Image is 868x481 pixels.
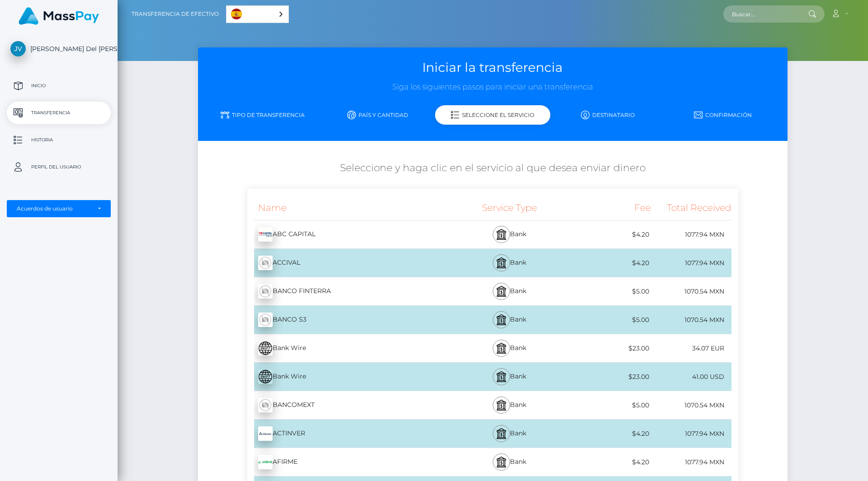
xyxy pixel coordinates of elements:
h5: Seleccione y haga clic en el servicio al que desea enviar dinero [205,161,780,175]
img: bank.svg [496,343,507,354]
div: AFIRME [247,449,449,475]
div: $23.00 [570,338,651,359]
div: Total Received [651,196,732,220]
img: E16AAAAAElFTkSuQmCC [258,369,273,384]
input: Buscar... [723,5,808,23]
div: 1077.94 MXN [651,253,732,273]
a: Transferencia de efectivo [132,5,219,23]
div: $4.20 [570,424,651,444]
a: Perfil del usuario [7,156,111,178]
div: Acuerdos de usuario [17,205,91,212]
div: ABC CAPITAL [247,222,449,247]
img: EpeIAgTCGKbINrDxCErsNH41PwwM8fdr3RuZONAQAAAABJRU5ErkJggg== [258,227,273,242]
div: Service Type [449,196,570,220]
div: BANCO S3 [247,307,449,332]
div: Seleccione el servicio [435,105,551,125]
div: 1077.94 MXN [651,224,732,245]
div: Bank [449,220,570,248]
img: bank.svg [496,428,507,439]
div: Language [226,5,289,23]
img: wMhJQYtZFAryAAAAABJRU5ErkJggg== [258,313,273,327]
img: wMhJQYtZFAryAAAAABJRU5ErkJggg== [258,284,273,299]
div: BANCOMEXT [247,392,449,418]
div: Bank [449,363,570,391]
div: Bank [449,249,570,277]
div: 1077.94 MXN [651,452,732,472]
div: 1070.54 MXN [651,395,732,416]
img: bank.svg [496,286,507,297]
div: ACTINVER [247,421,449,446]
p: Transferencia [10,106,107,120]
img: bank.svg [496,371,507,382]
div: $5.00 [570,310,651,330]
div: Bank [449,420,570,448]
p: Historia [10,133,107,147]
div: Fee [570,196,651,220]
div: Bank Wire [247,336,449,361]
p: Inicio [10,79,107,93]
div: Bank [449,448,570,476]
div: Bank [449,306,570,334]
div: Bank Wire [247,364,449,389]
div: 1077.94 MXN [651,424,732,444]
a: Tipo de transferencia [205,107,320,123]
img: gsAbPJdzrDzUAAAAABJRU5ErkJggg== [258,426,273,441]
div: Name [247,196,449,220]
img: MassPay [19,7,99,25]
a: Destinatario [550,107,665,123]
div: ACCIVAL [247,250,449,276]
button: Acuerdos de usuario [7,200,111,217]
span: [PERSON_NAME] Del [PERSON_NAME] [7,45,111,53]
h3: Iniciar la transferencia [205,59,780,76]
div: $4.20 [570,253,651,273]
div: $23.00 [570,367,651,387]
img: bank.svg [496,229,507,240]
div: $5.00 [570,395,651,416]
div: $4.20 [570,452,651,472]
div: Bank [449,277,570,305]
div: BANCO FINTERRA [247,279,449,304]
a: Historia [7,129,111,151]
a: País y cantidad [320,107,435,123]
a: Español [226,6,288,23]
div: 1070.54 MXN [651,310,732,330]
img: bank.svg [496,400,507,411]
div: Bank [449,391,570,419]
a: Confirmación [665,107,781,123]
div: 41.00 USD [651,367,732,387]
h3: Siga los siguientes pasos para iniciar una transferencia [205,82,780,93]
img: E16AAAAAElFTkSuQmCC [258,341,273,355]
img: wMhJQYtZFAryAAAAABJRU5ErkJggg== [258,398,273,412]
a: Inicio [7,75,111,97]
div: $5.00 [570,281,651,302]
aside: Language selected: Español [226,5,289,23]
div: 1070.54 MXN [651,281,732,302]
a: Transferencia [7,102,111,124]
div: $4.20 [570,224,651,245]
p: Perfil del usuario [10,160,107,174]
img: bank.svg [496,314,507,325]
img: wMhJQYtZFAryAAAAABJRU5ErkJggg== [258,256,273,270]
div: Bank [449,334,570,362]
img: bank.svg [496,457,507,467]
img: wDurmZ5GAwPVQAAAABJRU5ErkJggg== [258,455,273,469]
div: 34.07 EUR [651,338,732,359]
img: bank.svg [496,257,507,268]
